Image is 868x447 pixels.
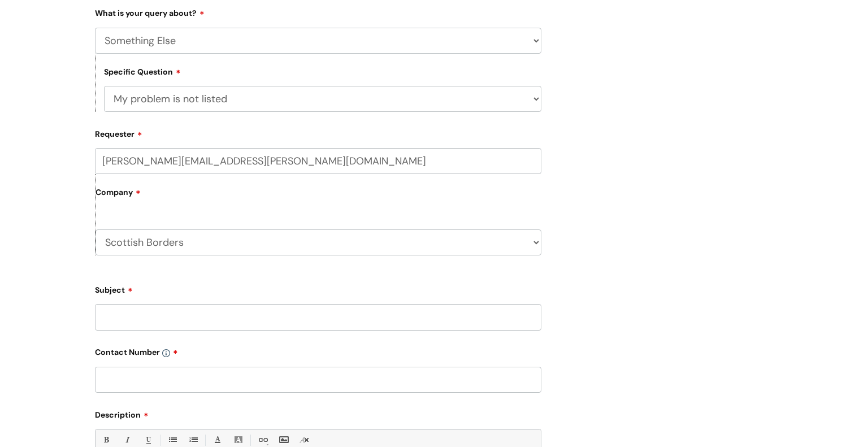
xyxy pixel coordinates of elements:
[96,184,541,209] label: Company
[99,433,113,447] a: Bold (Ctrl-B)
[141,433,155,447] a: Underline(Ctrl-U)
[120,433,134,447] a: Italic (Ctrl-I)
[210,433,224,447] a: Font Color
[95,148,541,174] input: Email
[297,433,311,447] a: Remove formatting (Ctrl-\)
[95,125,541,139] label: Requester
[104,66,181,77] label: Specific Question
[231,433,245,447] a: Back Color
[95,406,541,420] label: Description
[276,433,290,447] a: Insert Image...
[165,433,179,447] a: • Unordered List (Ctrl-Shift-7)
[95,281,541,295] label: Subject
[255,433,270,447] a: Link
[162,349,170,357] img: info-icon.svg
[186,433,200,447] a: 1. Ordered List (Ctrl-Shift-8)
[95,5,541,18] label: What is your query about?
[95,344,541,357] label: Contact Number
